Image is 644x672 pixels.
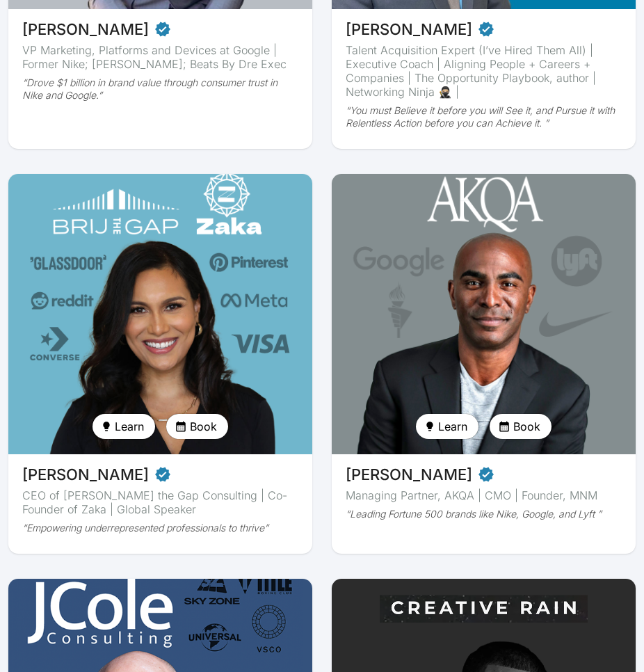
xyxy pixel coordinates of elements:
button: Book [166,414,228,439]
div: “Empowering underrepresented professionals to thrive” [22,522,298,534]
span: Book [513,418,540,435]
span: Learn [438,418,467,435]
span: Book [190,418,217,435]
span: [PERSON_NAME] [346,22,472,37]
div: “Leading Fortune 500 brands like Nike, Google, and Lyft ” [346,508,622,520]
div: Talent Acquisition Expert (I’ve Hired Them All) | Executive Coach | Aligning People + Careers + C... [346,43,622,99]
div: “You must Believe it before you will See it, and Pursue it with Relentless Action before you can ... [346,104,622,129]
button: Learn [416,414,478,439]
div: CEO of [PERSON_NAME] the Gap Consulting | Co-Founder of Zaka | Global Speaker [22,488,298,516]
button: Learn [92,414,155,439]
span: [PERSON_NAME] [22,467,149,482]
div: VP Marketing, Platforms and Devices at Google | Former Nike; [PERSON_NAME]; Beats By Dre Exec [22,43,298,71]
span: Verified partner - Jabari Hearn [478,465,494,483]
div: Managing Partner, AKQA | CMO | Founder, MNM [346,488,622,502]
img: avatar of Jabari Hearn [332,174,636,454]
button: Book [490,414,552,439]
img: avatar of Devika Brij [8,174,312,454]
div: “Drove $1 billion in brand value through consumer trust in Nike and Google.” [22,77,298,102]
span: [PERSON_NAME] [346,467,472,482]
span: Verified partner - Devika Brij [154,465,171,483]
span: [PERSON_NAME] [22,22,149,37]
span: Learn [115,418,144,435]
span: Verified partner - David Camacho [478,20,494,38]
span: Verified partner - Daryl Butler [154,20,171,38]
